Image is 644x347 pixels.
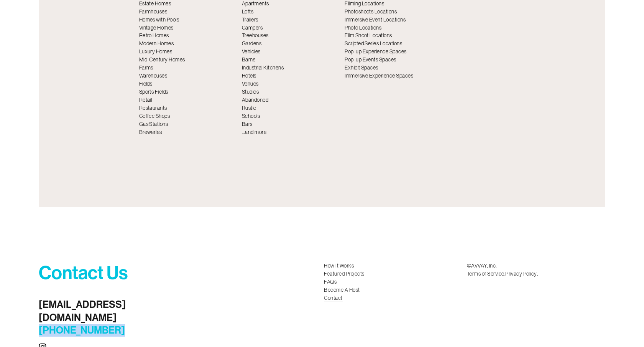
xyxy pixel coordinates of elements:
a: Terms of Service [467,270,504,278]
h4: [PHONE_NUMBER] [39,298,153,337]
a: Privacy Policy [505,270,537,278]
a: FAQs [324,278,337,286]
a: Featured Projects [324,270,364,278]
a: How It Works [324,262,354,270]
h3: Contact Us [39,262,153,284]
a: Become A HostContact [324,286,360,302]
p: ©AVVAY, Inc. . . [467,262,605,278]
a: [EMAIL_ADDRESS][DOMAIN_NAME] [39,298,153,324]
